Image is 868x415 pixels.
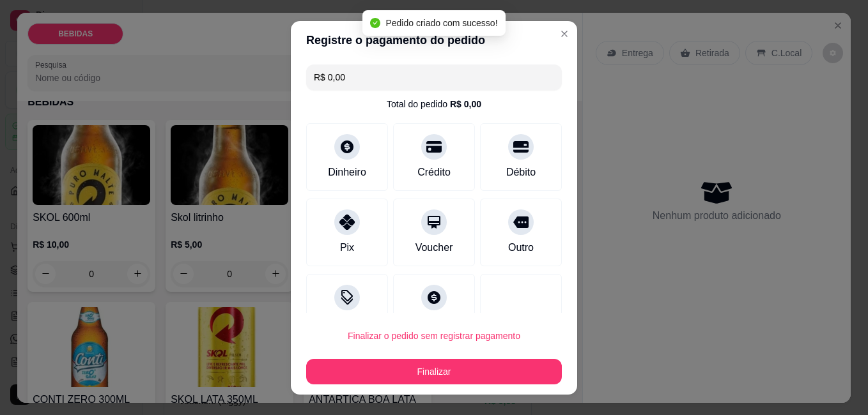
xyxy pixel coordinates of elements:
[385,18,497,28] span: Pedido criado com sucesso!
[340,240,354,255] div: Pix
[306,323,562,349] button: Finalizar o pedido sem registrar pagamento
[387,98,481,110] div: Total do pedido
[554,24,575,44] button: Close
[450,98,481,110] div: R$ 0,00
[328,165,366,180] div: Dinheiro
[415,240,453,255] div: Voucher
[508,240,534,255] div: Outro
[314,64,554,90] input: Ex.: hambúrguer de cordeiro
[506,165,536,180] div: Débito
[370,18,380,28] span: check-circle
[291,21,577,59] header: Registre o pagamento do pedido
[417,165,451,180] div: Crédito
[306,359,562,384] button: Finalizar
